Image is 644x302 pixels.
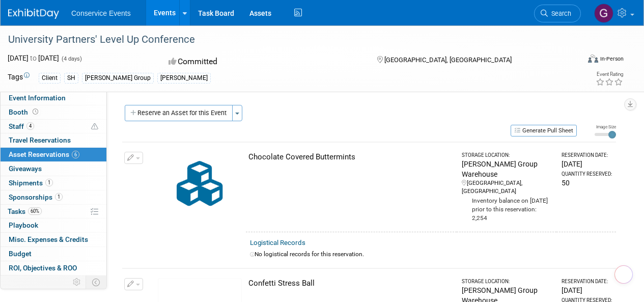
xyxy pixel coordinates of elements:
div: Reservation Date: [562,278,612,285]
div: No logistical records for this reservation. [250,250,612,259]
div: Committed [165,53,360,71]
span: ROI, Objectives & ROO [9,264,77,272]
div: [DATE] [562,285,612,295]
span: Shipments [9,179,53,187]
a: Booth [1,105,106,119]
div: Inventory balance on [DATE] prior to this reservation: 2,254 [462,196,552,223]
td: Tags [8,72,30,84]
span: (4 days) [61,56,82,62]
div: Chocolate Covered Buttermints [248,152,453,162]
div: SH [64,73,78,84]
span: [DATE] [DATE] [8,54,59,62]
a: Staff4 [1,120,106,133]
span: [GEOGRAPHIC_DATA], [GEOGRAPHIC_DATA] [384,56,512,64]
div: Event Format [534,53,624,68]
div: Storage Location: [462,152,552,159]
a: Tasks60% [1,205,106,218]
span: to [29,54,38,62]
span: Giveaways [9,164,42,173]
a: Shipments1 [1,176,106,190]
a: Logistical Records [250,239,305,246]
span: Booth [9,108,40,116]
button: Generate Pull Sheet [511,125,577,136]
span: 1 [45,179,53,186]
a: Asset Reservations6 [1,148,106,161]
a: Misc. Expenses & Credits [1,233,106,246]
div: University Partners' Level Up Conference [5,31,571,49]
img: ExhibitDay [8,9,59,19]
a: ROI, Objectives & ROO [1,261,106,275]
div: Reservation Date: [562,152,612,159]
span: Sponsorships [9,193,63,201]
img: Format-Inperson.png [588,54,598,63]
span: Event Information [9,94,66,102]
img: Collateral-Icon-2.png [158,152,242,215]
a: Event Information [1,91,106,105]
span: Potential Scheduling Conflict -- at least one attendee is tagged in another overlapping event. [91,122,98,131]
div: Client [39,73,61,84]
span: Booth not reserved yet [31,108,40,116]
span: 6 [72,151,79,158]
div: [PERSON_NAME] [157,73,211,84]
a: Giveaways [1,162,106,176]
div: Storage Location: [462,278,552,285]
div: [GEOGRAPHIC_DATA], [GEOGRAPHIC_DATA] [462,179,552,196]
span: Conservice Events [71,9,131,17]
div: 50 [562,178,612,188]
span: Asset Reservations [9,150,79,158]
span: Travel Reservations [9,136,71,144]
span: Playbook [9,221,38,229]
div: Event Rating [596,72,623,77]
div: [DATE] [562,159,612,169]
div: Quantity Reserved: [562,171,612,178]
span: Tasks [8,207,42,215]
a: Playbook [1,218,106,232]
span: Search [548,10,571,17]
span: Staff [9,122,34,130]
td: Toggle Event Tabs [86,276,107,289]
span: 60% [28,207,42,215]
span: Budget [9,250,32,258]
td: Personalize Event Tab Strip [68,276,86,289]
span: 4 [26,122,34,130]
img: Gayle Reese [594,4,613,23]
div: [PERSON_NAME] Group Warehouse [462,159,552,179]
a: Sponsorships1 [1,190,106,204]
div: Confetti Stress Ball [248,278,453,289]
span: Misc. Expenses & Credits [9,235,88,243]
button: Reserve an Asset for this Event [125,105,233,121]
div: [PERSON_NAME] Group [82,73,154,84]
a: Travel Reservations [1,133,106,147]
a: Search [534,5,581,22]
span: 1 [55,193,63,201]
div: Image Size [595,124,616,130]
div: In-Person [600,55,624,63]
a: Budget [1,247,106,261]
